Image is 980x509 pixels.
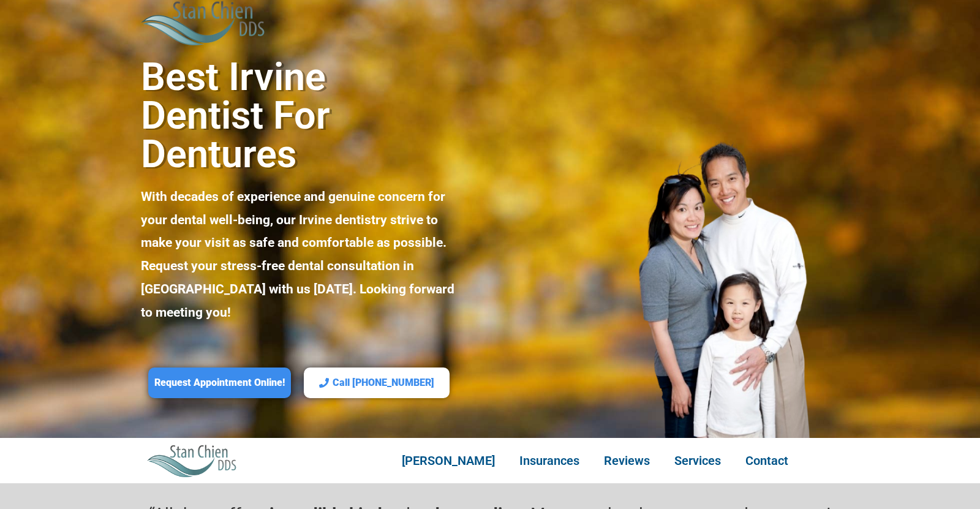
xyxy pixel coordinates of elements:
[733,447,801,475] a: Contact
[141,58,455,173] h2: Best Irvine Dentist for Dentures
[662,447,733,475] a: Services
[333,377,434,390] span: Call [PHONE_NUMBER]
[390,447,507,475] a: [PERSON_NAME]
[592,447,662,475] a: Reviews
[141,186,455,325] p: With decades of experience and genuine concern for your dental well-being, our Irvine dentistry s...
[304,368,450,399] a: Call [PHONE_NUMBER]
[147,444,238,477] img: Stan Chien DDS Best Irvine Dentist Logo
[356,447,833,475] nav: Menu
[507,447,592,475] a: Insurances
[154,377,285,390] span: Request Appointment Online!
[148,368,291,399] a: Request Appointment Online!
